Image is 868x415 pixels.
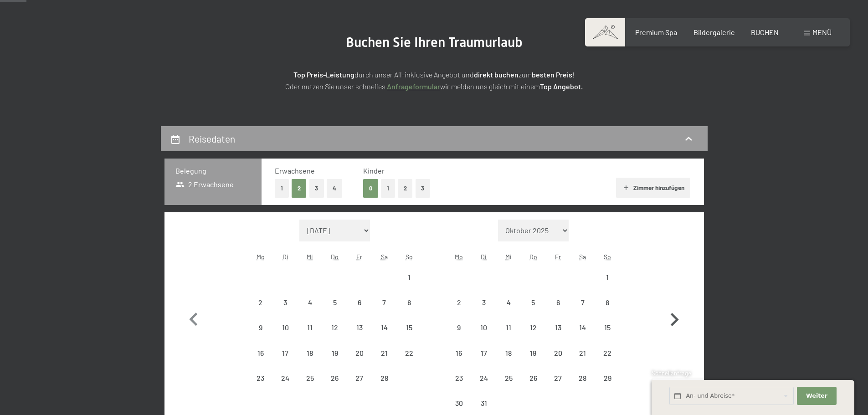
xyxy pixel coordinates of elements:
[347,366,372,390] div: Fri Feb 27 2026
[396,315,421,340] div: Anreise nicht möglich
[298,366,322,390] div: Wed Feb 25 2026
[293,70,354,79] strong: Top Preis-Leistung
[546,324,569,347] div: 13
[175,179,234,190] span: 2 Erwachsene
[546,299,569,322] div: 6
[652,369,691,377] span: Schnellanfrage
[522,324,544,347] div: 12
[282,253,288,261] abbr: Dienstag
[497,349,520,372] div: 18
[323,366,347,390] div: Thu Feb 26 2026
[532,70,572,79] strong: besten Preis
[545,340,570,365] div: Anreise nicht möglich
[596,374,619,397] div: 29
[472,340,496,365] div: Tue Mar 17 2026
[398,179,413,198] button: 2
[363,166,385,175] span: Kinder
[396,290,421,315] div: Anreise nicht möglich
[346,34,523,50] span: Buchen Sie Ihren Traumurlaub
[473,349,495,372] div: 17
[545,315,570,340] div: Fri Mar 13 2026
[298,366,322,390] div: Anreise nicht möglich
[373,374,395,397] div: 28
[545,290,570,315] div: Anreise nicht möglich
[570,290,595,315] div: Sat Mar 07 2026
[496,290,521,315] div: Anreise nicht möglich
[248,340,273,365] div: Anreise nicht möglich
[323,315,347,340] div: Thu Feb 12 2026
[298,374,321,397] div: 25
[372,340,396,365] div: Sat Feb 21 2026
[298,290,322,315] div: Anreise nicht möglich
[545,366,570,390] div: Fri Mar 27 2026
[571,299,594,322] div: 7
[372,315,396,340] div: Sat Feb 14 2026
[396,315,421,340] div: Sun Feb 15 2026
[447,374,470,397] div: 23
[348,349,371,372] div: 20
[387,82,440,91] a: Anfrageformular
[595,290,620,315] div: Sun Mar 08 2026
[545,366,570,390] div: Anreise nicht möglich
[693,28,735,36] a: Bildergalerie
[447,349,470,372] div: 16
[273,366,298,390] div: Tue Feb 24 2026
[274,324,297,347] div: 10
[248,340,273,365] div: Mon Feb 16 2026
[396,290,421,315] div: Sun Feb 08 2026
[249,324,272,347] div: 9
[273,290,298,315] div: Anreise nicht möglich
[571,374,594,397] div: 28
[447,340,471,365] div: Anreise nicht möglich
[447,299,470,322] div: 2
[273,340,298,365] div: Tue Feb 17 2026
[331,253,339,261] abbr: Donnerstag
[472,340,496,365] div: Anreise nicht möglich
[472,315,496,340] div: Anreise nicht möglich
[797,387,836,405] button: Weiter
[472,290,496,315] div: Tue Mar 03 2026
[447,366,471,390] div: Mon Mar 23 2026
[596,349,619,372] div: 22
[616,178,690,198] button: Zimmer hinzufügen
[397,299,420,322] div: 8
[522,299,544,322] div: 5
[324,374,346,397] div: 26
[273,366,298,390] div: Anreise nicht möglich
[324,299,346,322] div: 5
[472,366,496,390] div: Anreise nicht möglich
[497,324,520,347] div: 11
[474,70,519,79] strong: direkt buchen
[397,274,420,297] div: 1
[396,340,421,365] div: Sun Feb 22 2026
[249,349,272,372] div: 16
[298,349,321,372] div: 18
[447,324,470,347] div: 9
[595,366,620,390] div: Anreise nicht möglich
[473,324,495,347] div: 10
[248,315,273,340] div: Mon Feb 09 2026
[570,315,595,340] div: Sat Mar 14 2026
[496,340,521,365] div: Anreise nicht möglich
[595,265,620,290] div: Anreise nicht möglich
[751,28,779,36] a: BUCHEN
[521,366,545,390] div: Anreise nicht möglich
[481,253,487,261] abbr: Dienstag
[249,299,272,322] div: 2
[348,374,371,397] div: 27
[298,315,322,340] div: Wed Feb 11 2026
[596,299,619,322] div: 8
[635,28,677,36] span: Premium Spa
[496,315,521,340] div: Anreise nicht möglich
[189,133,235,144] h2: Reisedaten
[521,340,545,365] div: Thu Mar 19 2026
[372,290,396,315] div: Anreise nicht möglich
[473,374,495,397] div: 24
[521,290,545,315] div: Anreise nicht möglich
[324,349,346,372] div: 19
[447,366,471,390] div: Anreise nicht möglich
[496,366,521,390] div: Anreise nicht möglich
[347,290,372,315] div: Anreise nicht möglich
[521,315,545,340] div: Anreise nicht möglich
